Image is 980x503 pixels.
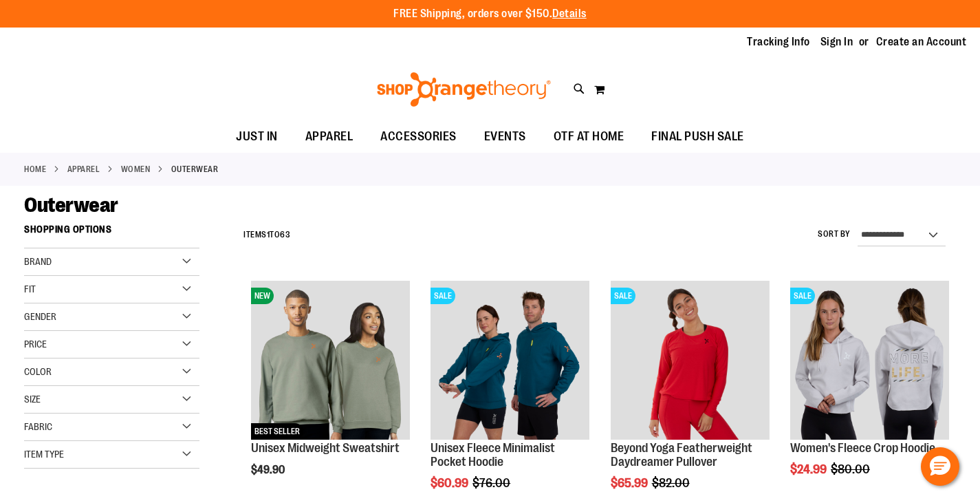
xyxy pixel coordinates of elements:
span: OTF AT HOME [554,121,624,152]
span: Size [24,394,41,405]
h2: Items to [243,224,290,246]
span: FINAL PUSH SALE [651,121,744,152]
span: Fabric [24,421,52,432]
a: Product image for Beyond Yoga Featherweight Daydreamer PulloverSALE [611,281,770,442]
span: APPAREL [305,121,353,152]
a: JUST IN [222,121,292,153]
a: OTF AT HOME [540,121,638,153]
strong: Outerwear [171,163,219,175]
p: FREE Shipping, orders over $150. [393,6,587,22]
span: $82.00 [652,476,692,490]
span: NEW [251,288,274,304]
span: Outerwear [24,193,118,217]
span: SALE [431,288,455,304]
span: Item Type [24,449,64,460]
span: 63 [280,230,290,239]
button: Hello, have a question? Let’s chat. [921,447,959,486]
a: Unisex Fleece Minimalist Pocket HoodieSALE [431,281,589,442]
a: Women's Fleece Crop Hoodie [790,441,935,455]
span: $24.99 [790,462,829,476]
span: $76.00 [472,476,512,490]
span: ACCESSORIES [380,121,457,152]
a: Create an Account [876,34,967,50]
img: Product image for Womens Fleece Crop Hoodie [790,281,949,440]
img: Unisex Midweight Sweatshirt [251,281,410,440]
a: Home [24,163,46,175]
span: SALE [790,288,815,304]
a: Tracking Info [747,34,810,50]
a: Beyond Yoga Featherweight Daydreamer Pullover [611,441,752,469]
span: Price [24,339,47,350]
span: SALE [611,288,635,304]
span: $60.99 [431,476,470,490]
span: $65.99 [611,476,650,490]
span: EVENTS [484,121,526,152]
span: Color [24,366,52,377]
a: Product image for Womens Fleece Crop HoodieSALE [790,281,949,442]
a: EVENTS [470,121,540,153]
a: ACCESSORIES [367,121,470,153]
a: Unisex Fleece Minimalist Pocket Hoodie [431,441,555,469]
span: JUST IN [236,121,278,152]
span: $49.90 [251,464,287,476]
span: $80.00 [831,462,872,476]
strong: Shopping Options [24,217,199,248]
img: Shop Orangetheory [375,72,553,107]
span: Brand [24,256,52,267]
a: Unisex Midweight Sweatshirt [251,441,400,455]
a: APPAREL [292,121,367,152]
a: APPAREL [67,163,100,175]
span: Fit [24,283,36,295]
span: 1 [267,230,270,239]
img: Unisex Fleece Minimalist Pocket Hoodie [431,281,589,440]
a: Unisex Midweight SweatshirtNEWBEST SELLER [251,281,410,442]
img: Product image for Beyond Yoga Featherweight Daydreamer Pullover [611,281,770,440]
a: FINAL PUSH SALE [638,121,758,153]
span: BEST SELLER [251,423,303,440]
span: Gender [24,311,56,322]
label: Sort By [818,228,851,240]
a: Details [552,8,587,20]
a: Sign In [820,34,853,50]
a: WOMEN [121,163,151,175]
